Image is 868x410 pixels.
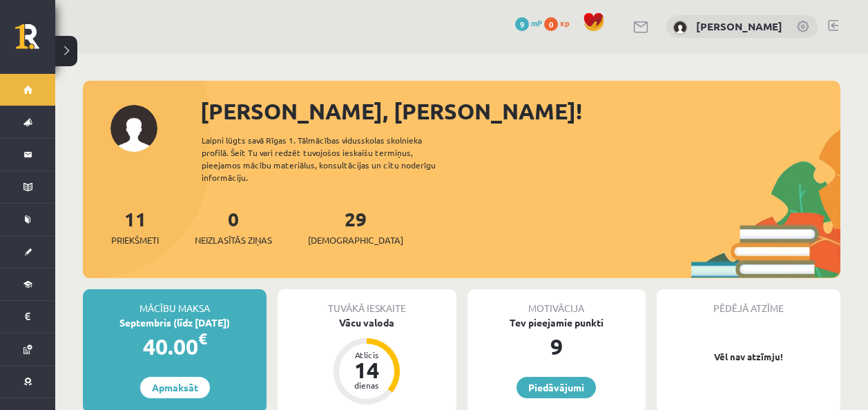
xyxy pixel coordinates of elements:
img: Irēna Staģe [673,21,687,35]
a: Rīgas 1. Tālmācības vidusskola [15,24,55,59]
div: Motivācija [467,289,646,315]
a: [PERSON_NAME] [696,19,782,33]
div: Vācu valoda [278,315,456,330]
div: Laipni lūgts savā Rīgas 1. Tālmācības vidusskolas skolnieka profilā. Šeit Tu vari redzēt tuvojošo... [202,134,460,184]
a: Piedāvājumi [517,377,596,398]
span: 9 [515,17,529,31]
a: 11Priekšmeti [111,206,159,247]
a: 9 mP [515,17,542,28]
a: 0Neizlasītās ziņas [195,206,272,247]
span: xp [560,17,569,28]
span: Neizlasītās ziņas [195,233,272,247]
div: dienas [346,381,387,389]
div: Tuvākā ieskaite [278,289,456,315]
span: Priekšmeti [111,233,159,247]
a: 0 xp [544,17,576,28]
span: € [198,329,207,349]
div: [PERSON_NAME], [PERSON_NAME]! [200,95,840,128]
div: Septembris (līdz [DATE]) [83,315,267,330]
div: 14 [346,359,387,381]
div: Atlicis [346,351,387,359]
a: Apmaksāt [140,377,210,398]
div: Mācību maksa [83,289,267,315]
span: 0 [544,17,558,31]
div: 9 [467,330,646,363]
p: Vēl nav atzīmju! [664,350,833,364]
span: [DEMOGRAPHIC_DATA] [308,233,403,247]
span: mP [531,17,542,28]
div: Tev pieejamie punkti [467,315,646,330]
a: Vācu valoda Atlicis 14 dienas [278,315,456,407]
a: 29[DEMOGRAPHIC_DATA] [308,206,403,247]
div: Pēdējā atzīme [657,289,840,315]
div: 40.00 [83,330,267,363]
